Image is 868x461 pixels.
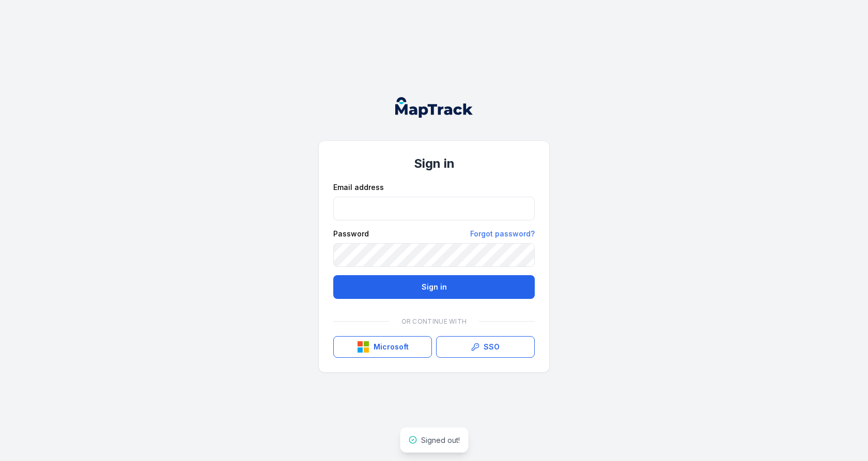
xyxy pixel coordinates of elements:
[333,229,369,239] label: Password
[333,311,535,332] div: Or continue with
[333,336,432,358] button: Microsoft
[379,97,489,118] nav: Global
[436,336,535,358] a: SSO
[333,155,535,172] h1: Sign in
[421,436,460,444] span: Signed out!
[470,229,535,239] a: Forgot password?
[333,275,535,299] button: Sign in
[333,182,384,193] label: Email address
